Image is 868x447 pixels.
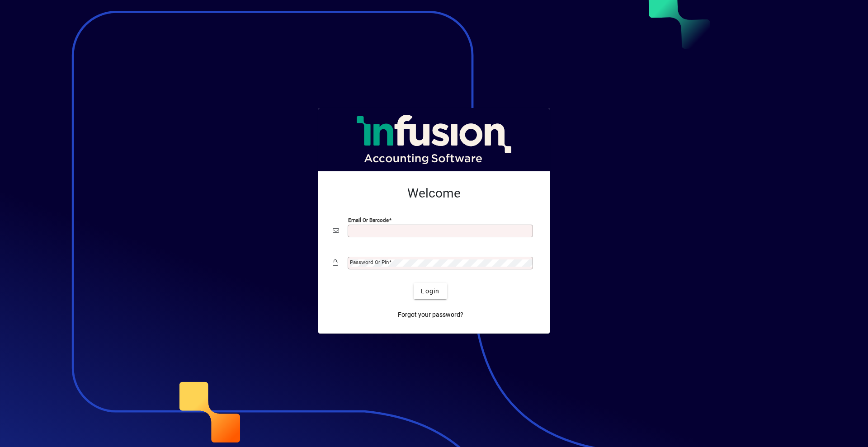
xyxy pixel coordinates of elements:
[348,217,389,223] mat-label: Email or Barcode
[333,186,535,201] h2: Welcome
[398,310,463,320] span: Forgot your password?
[421,287,439,296] span: Login
[394,306,467,323] a: Forgot your password?
[414,283,447,299] button: Login
[350,259,389,265] mat-label: Password or Pin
